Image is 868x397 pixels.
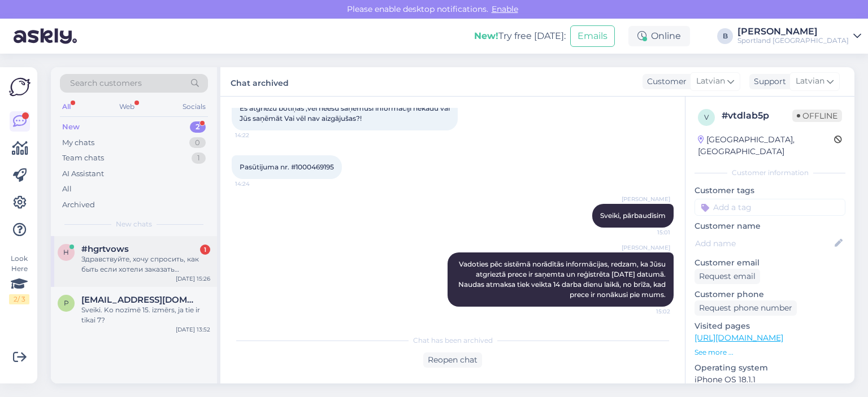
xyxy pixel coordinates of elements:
div: Web [117,99,137,114]
b: New! [474,30,498,41]
div: Customer information [695,168,845,178]
span: New chats [116,219,152,229]
span: h [63,248,69,256]
div: Team chats [62,152,104,164]
span: v [704,113,709,121]
p: iPhone OS 18.1.1 [695,374,845,386]
div: Request email [695,269,760,284]
div: Try free [DATE]: [474,29,566,43]
div: Customer [643,76,687,88]
div: [DATE] 15:26 [176,274,210,283]
span: Latvian [696,75,725,88]
div: Sveiki. Ko nozīmē 15. izmērs, ja tie ir tikai 7? [81,305,210,325]
p: See more ... [695,347,845,357]
div: [PERSON_NAME] [737,27,849,36]
span: [PERSON_NAME] [622,195,670,203]
button: Emails [570,25,615,47]
div: Look Here [9,254,29,304]
span: Chat has been archived [413,335,493,346]
div: Здравствуйте, хочу спросить, как быть если хотели заказать кроссовки они уже у меня в заказе, но ... [81,254,210,274]
div: AI Assistant [62,168,104,180]
p: Customer tags [695,185,845,197]
span: 15:01 [628,228,670,237]
p: Customer phone [695,289,845,300]
span: #hgrtvows [81,244,129,254]
div: 2 [190,121,206,133]
div: 1 [192,152,206,164]
span: 14:24 [235,180,277,188]
span: Sveiki, pārbaudīsim [600,211,666,220]
span: Pasūtijuma nr. #1000469195 [240,163,334,171]
div: All [60,99,73,114]
p: Visited pages [695,320,845,332]
span: Search customers [70,77,142,89]
div: 2 / 3 [9,294,29,304]
input: Add a tag [695,199,845,216]
div: B [717,28,733,44]
div: Support [749,76,786,88]
div: New [62,121,80,133]
div: Reopen chat [423,352,482,368]
a: [URL][DOMAIN_NAME] [695,333,783,343]
div: Request phone number [695,300,797,316]
div: Sportland [GEOGRAPHIC_DATA] [737,36,849,45]
p: Operating system [695,362,845,374]
div: 1 [200,245,210,255]
img: Askly Logo [9,76,31,98]
div: Archived [62,199,95,211]
span: 15:02 [628,307,670,316]
label: Chat archived [231,74,289,89]
span: [PERSON_NAME] [622,243,670,252]
span: p [64,299,69,307]
div: Socials [180,99,208,114]
span: Vadoties pēc sistēmā norādītās informācijas, redzam, ka Jūsu atgrieztā prece ir saņemta un reģist... [458,260,667,299]
div: # vtdlab5p [722,109,792,123]
span: 14:22 [235,131,277,139]
span: Latvian [796,75,824,88]
span: Offline [792,110,842,122]
div: [GEOGRAPHIC_DATA], [GEOGRAPHIC_DATA] [698,134,834,158]
div: My chats [62,137,94,149]
span: pbmk@inbox.lv [81,295,199,305]
div: 0 [189,137,206,149]
div: Online [628,26,690,46]
p: Customer name [695,220,845,232]
a: [PERSON_NAME]Sportland [GEOGRAPHIC_DATA] [737,27,861,45]
div: [DATE] 13:52 [176,325,210,334]
input: Add name [695,237,832,250]
span: Enable [488,4,522,14]
p: Customer email [695,257,845,269]
div: All [62,184,72,195]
